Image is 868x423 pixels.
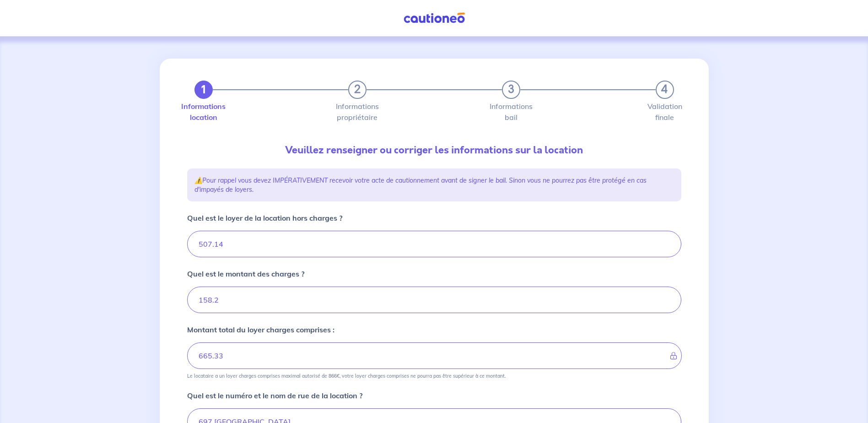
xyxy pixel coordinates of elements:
p: Veuillez renseigner ou corriger les informations sur la location [187,143,681,157]
label: Informations location [194,103,213,121]
img: Cautioneo [400,12,469,24]
p: Le locataire a un loyer charges comprises maximal autorisé de 866€, votre loyer charges comprises... [187,373,506,379]
button: 1 [194,81,213,99]
label: Validation finale [656,103,674,121]
label: Informations propriétaire [348,103,367,121]
p: ⚠️ [194,176,674,194]
label: Informations bail [502,103,520,121]
em: Pour rappel vous devez IMPÉRATIVEMENT recevoir votre acte de cautionnement avant de signer le bai... [194,176,647,194]
p: Quel est le montant des charges ? [187,268,304,279]
p: Quel est le loyer de la location hors charges ? [187,212,342,223]
p: Quel est le numéro et le nom de rue de la location ? [187,390,362,401]
p: Montant total du loyer charges comprises : [187,324,334,335]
